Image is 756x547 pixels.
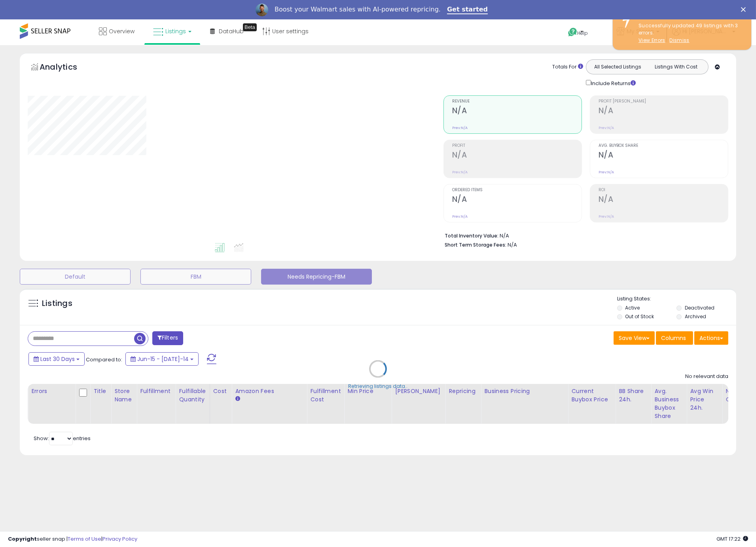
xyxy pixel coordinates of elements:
[40,61,93,74] h5: Analytics
[562,21,604,45] a: Help
[599,99,728,104] span: Profit [PERSON_NAME]
[669,37,689,44] u: Dismiss
[452,188,582,192] span: Ordered Items
[568,27,578,37] i: Get Help
[599,170,614,175] small: Prev: N/A
[452,170,468,175] small: Prev: N/A
[599,214,614,219] small: Prev: N/A
[452,195,582,205] h2: N/A
[261,269,372,285] button: Needs Repricing-FBM
[445,232,498,239] b: Total Inventory Value:
[610,19,665,45] a: My Stores
[447,6,488,14] a: Get started
[599,106,728,117] h2: N/A
[647,62,706,72] button: Listings With Cost
[256,4,268,16] img: Profile image for Adrian
[219,27,244,35] span: DataHub
[639,37,665,44] a: View Errors
[578,30,588,37] span: Help
[256,19,315,43] a: User settings
[445,241,506,248] b: Short Term Storage Fees:
[599,125,614,130] small: Prev: N/A
[599,195,728,205] h2: N/A
[275,6,441,13] div: Boost your Walmart sales with AI-powered repricing.
[452,125,468,130] small: Prev: N/A
[147,19,197,43] a: Listings
[140,269,251,285] button: FBM
[204,19,250,43] a: DataHub
[20,269,131,285] button: Default
[165,27,186,35] span: Listings
[599,188,728,192] span: ROI
[93,19,140,43] a: Overview
[599,144,728,148] span: Avg. Buybox Share
[552,63,583,71] div: Totals For
[109,27,135,35] span: Overview
[452,144,582,148] span: Profit
[349,383,408,390] div: Retrieving listings data..
[508,241,517,249] span: N/A
[452,150,582,161] h2: N/A
[452,214,468,219] small: Prev: N/A
[445,230,722,240] li: N/A
[580,78,645,87] div: Include Returns
[599,150,728,161] h2: N/A
[452,99,582,104] span: Revenue
[741,7,749,12] div: Close
[243,23,257,31] div: Tooltip anchor
[633,22,745,44] div: Successfully updated 49 listings with 3 errors.
[452,106,582,117] h2: N/A
[588,62,647,72] button: All Selected Listings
